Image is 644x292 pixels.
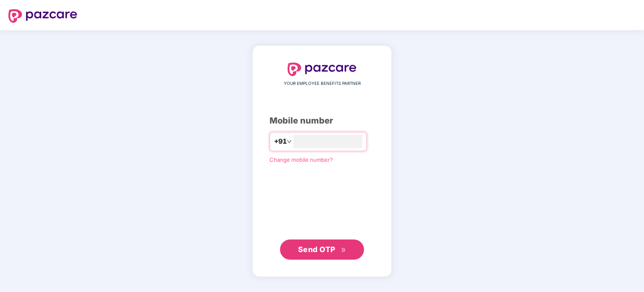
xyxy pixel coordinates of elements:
[341,247,346,253] span: double-right
[280,239,364,260] button: Send OTPdouble-right
[284,80,361,87] span: YOUR EMPLOYEE BENEFITS PARTNER
[287,139,292,144] span: down
[288,63,356,76] img: logo
[274,136,287,147] span: +91
[8,9,77,23] img: logo
[270,114,374,127] div: Mobile number
[270,156,333,163] a: Change mobile number?
[298,245,335,254] span: Send OTP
